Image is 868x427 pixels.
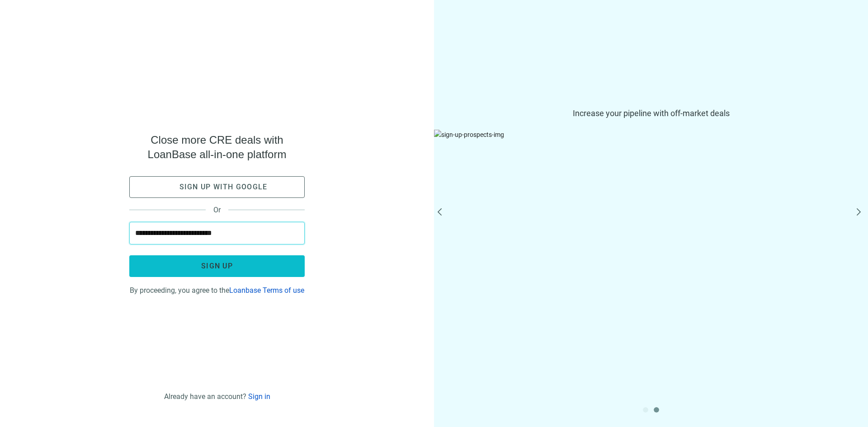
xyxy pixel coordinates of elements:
span: Sign up with google [179,183,268,191]
div: By proceeding, you agree to the [129,284,305,295]
span: Sign up [201,262,233,270]
span: Increase your pipeline with off-market deals [434,108,868,119]
button: 2 [654,407,659,413]
img: sign-up-prospects-img [434,130,868,319]
a: Loanbase Terms of use [229,286,304,295]
button: next [854,208,864,219]
a: Sign in [248,392,270,401]
button: Sign up with google [129,176,305,198]
span: Close more CRE deals with LoanBase all-in-one platform [129,133,305,162]
button: 1 [643,407,648,413]
button: Sign up [129,255,305,277]
button: prev [438,208,448,219]
span: Or [206,206,228,214]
